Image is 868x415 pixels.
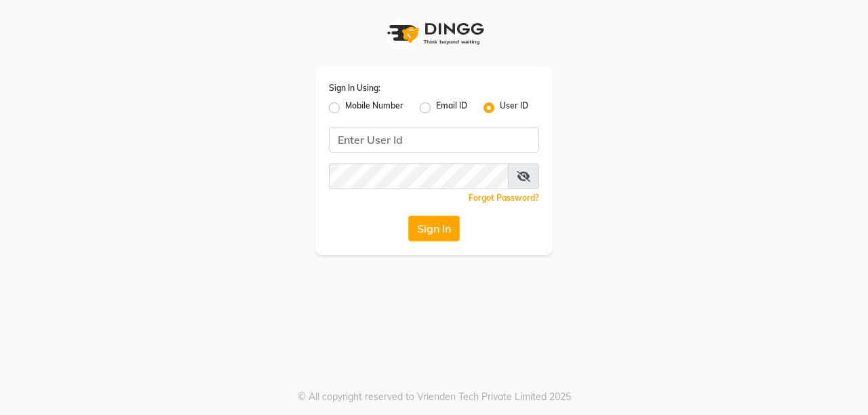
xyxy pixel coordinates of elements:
input: Username [329,127,539,153]
label: Email ID [436,100,467,116]
a: Forgot Password? [469,193,539,203]
label: Mobile Number [345,100,403,116]
button: Sign In [408,216,460,241]
input: Username [329,163,509,189]
img: logo1.svg [380,14,488,54]
label: Sign In Using: [329,82,380,94]
label: User ID [500,100,528,116]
